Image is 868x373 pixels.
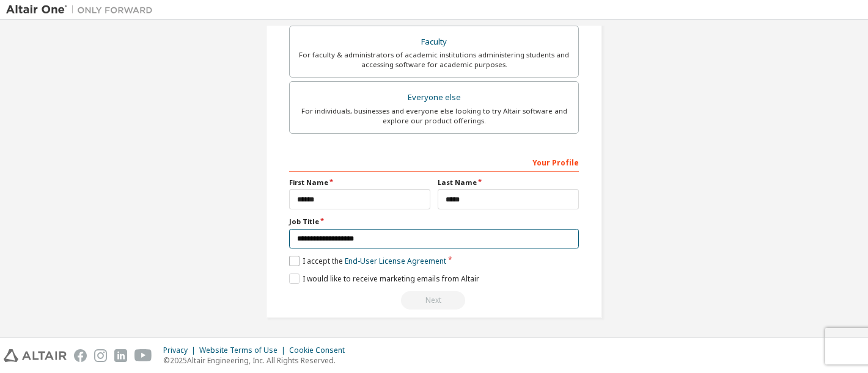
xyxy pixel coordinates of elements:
img: youtube.svg [134,349,152,362]
img: altair_logo.svg [4,349,67,362]
p: © 2025 Altair Engineering, Inc. All Rights Reserved. [163,355,352,366]
div: Read and acccept EULA to continue [289,291,579,310]
div: Your Profile [289,152,579,172]
label: First Name [289,178,430,187]
div: Cookie Consent [289,346,352,355]
div: For faculty & administrators of academic institutions administering students and accessing softwa... [297,50,571,70]
div: Website Terms of Use [199,346,289,355]
label: I accept the [289,256,446,266]
div: Everyone else [297,89,571,106]
label: I would like to receive marketing emails from Altair [289,273,479,284]
div: For individuals, businesses and everyone else looking to try Altair software and explore our prod... [297,106,571,126]
img: linkedin.svg [114,349,127,362]
img: instagram.svg [94,349,107,362]
label: Last Name [438,178,579,187]
img: facebook.svg [74,349,87,362]
label: Job Title [289,217,579,226]
div: Privacy [163,346,199,355]
div: Faculty [297,34,571,51]
img: Altair One [6,4,159,16]
a: End-User License Agreement [345,256,446,266]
